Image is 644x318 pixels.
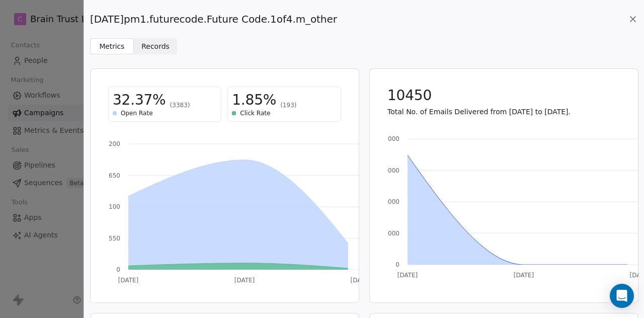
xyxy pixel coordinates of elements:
[384,167,399,174] tspan: 9000
[121,109,153,117] span: Open Rate
[105,140,120,147] tspan: 2200
[380,135,399,142] tspan: 12000
[232,91,276,109] span: 1.85%
[384,230,399,237] tspan: 3000
[280,101,296,109] span: (193)
[234,277,255,284] tspan: [DATE]
[105,172,120,179] tspan: 1650
[240,109,270,117] span: Click Rate
[397,272,418,279] tspan: [DATE]
[351,277,371,284] tspan: [DATE]
[513,272,534,279] tspan: [DATE]
[170,101,190,109] span: (3383)
[610,284,634,308] div: Open Intercom Messenger
[116,266,120,273] tspan: 0
[384,198,399,205] tspan: 6000
[109,235,120,242] tspan: 550
[387,87,432,105] span: 10450
[395,261,399,268] tspan: 0
[118,277,139,284] tspan: [DATE]
[141,41,170,52] span: Records
[387,107,620,117] p: Total No. of Emails Delivered from [DATE] to [DATE].
[113,91,166,109] span: 32.37%
[105,203,120,210] tspan: 1100
[90,12,337,26] span: [DATE]pm1.futurecode.Future Code.1of4.m_other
